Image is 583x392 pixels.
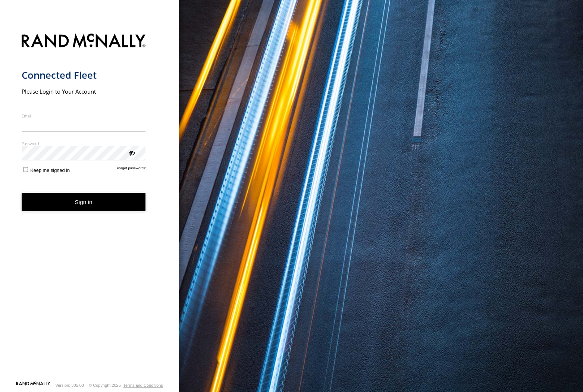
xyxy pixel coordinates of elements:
[56,383,84,388] div: Version: 305.03
[23,167,28,172] input: Keep me signed in
[22,113,146,119] label: Email
[22,32,146,51] img: Rand McNally
[123,383,163,388] a: Terms and Conditions
[22,69,146,81] h1: Connected Fleet
[22,88,146,95] h2: Please Login to Your Account
[16,382,50,389] a: Visit our Website
[128,149,135,156] div: ViewPassword
[89,383,163,388] div: © Copyright 2025 -
[30,167,70,173] span: Keep me signed in
[22,29,158,381] form: main
[22,193,146,211] button: Sign in
[117,166,146,173] a: Forgot password?
[22,141,146,146] label: Password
